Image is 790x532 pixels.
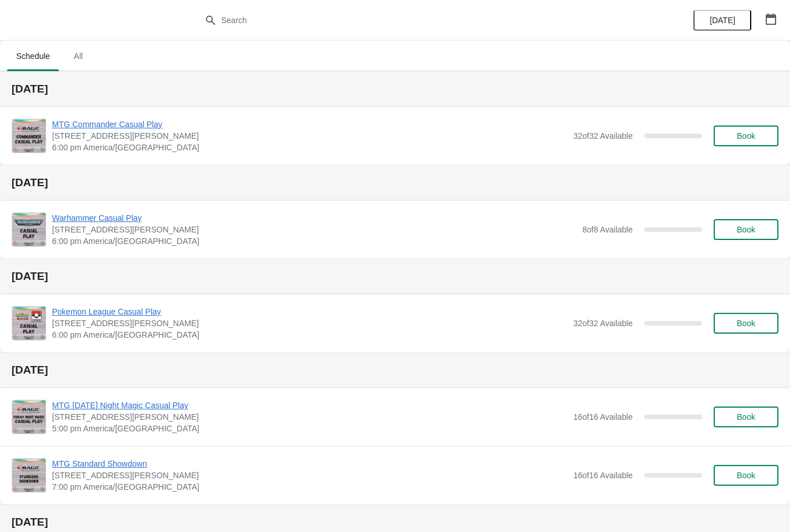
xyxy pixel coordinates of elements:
span: Warhammer Casual Play [52,212,577,224]
button: Book [714,219,778,240]
span: 5:00 pm America/[GEOGRAPHIC_DATA] [52,423,567,434]
button: Book [714,313,778,334]
span: 16 of 16 Available [573,471,633,480]
span: All [64,46,93,66]
img: MTG Friday Night Magic Casual Play | 2040 Louetta Rd Ste I Spring, TX 77388 | 5:00 pm America/Chi... [12,400,46,434]
span: 32 of 32 Available [573,319,633,328]
span: Book [737,131,755,141]
button: Book [714,407,778,427]
span: 16 of 16 Available [573,412,633,422]
img: MTG Standard Showdown | 2040 Louetta Rd Ste I Spring, TX 77388 | 7:00 pm America/Chicago [12,459,46,492]
h2: [DATE] [12,177,778,189]
button: Book [714,125,778,146]
span: Schedule [7,46,59,66]
input: Search [221,10,593,31]
button: Book [714,465,778,486]
span: 32 of 32 Available [573,131,633,141]
span: [STREET_ADDRESS][PERSON_NAME] [52,130,567,142]
span: [DATE] [710,16,735,25]
h2: [DATE] [12,364,778,376]
span: MTG [DATE] Night Magic Casual Play [52,400,567,411]
span: 6:00 pm America/[GEOGRAPHIC_DATA] [52,235,577,247]
span: Book [737,412,755,422]
img: Pokemon League Casual Play | 2040 Louetta Rd Ste I Spring, TX 77388 | 6:00 pm America/Chicago [12,306,46,340]
h2: [DATE] [12,516,778,528]
span: Book [737,471,755,480]
span: 7:00 pm America/[GEOGRAPHIC_DATA] [52,481,567,493]
span: Book [737,319,755,328]
span: [STREET_ADDRESS][PERSON_NAME] [52,411,567,423]
span: [STREET_ADDRESS][PERSON_NAME] [52,317,567,329]
h2: [DATE] [12,83,778,95]
span: 6:00 pm America/[GEOGRAPHIC_DATA] [52,142,567,153]
span: Book [737,225,755,234]
button: [DATE] [693,10,751,31]
span: [STREET_ADDRESS][PERSON_NAME] [52,224,577,235]
span: 6:00 pm America/[GEOGRAPHIC_DATA] [52,329,567,341]
img: MTG Commander Casual Play | 2040 Louetta Rd Ste I Spring, TX 77388 | 6:00 pm America/Chicago [12,119,46,153]
span: MTG Standard Showdown [52,458,567,470]
span: 8 of 8 Available [582,225,633,234]
span: [STREET_ADDRESS][PERSON_NAME] [52,470,567,481]
span: Pokemon League Casual Play [52,306,567,317]
img: Warhammer Casual Play | 2040 Louetta Rd Ste I Spring, TX 77388 | 6:00 pm America/Chicago [12,213,46,246]
span: MTG Commander Casual Play [52,119,567,130]
h2: [DATE] [12,271,778,282]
